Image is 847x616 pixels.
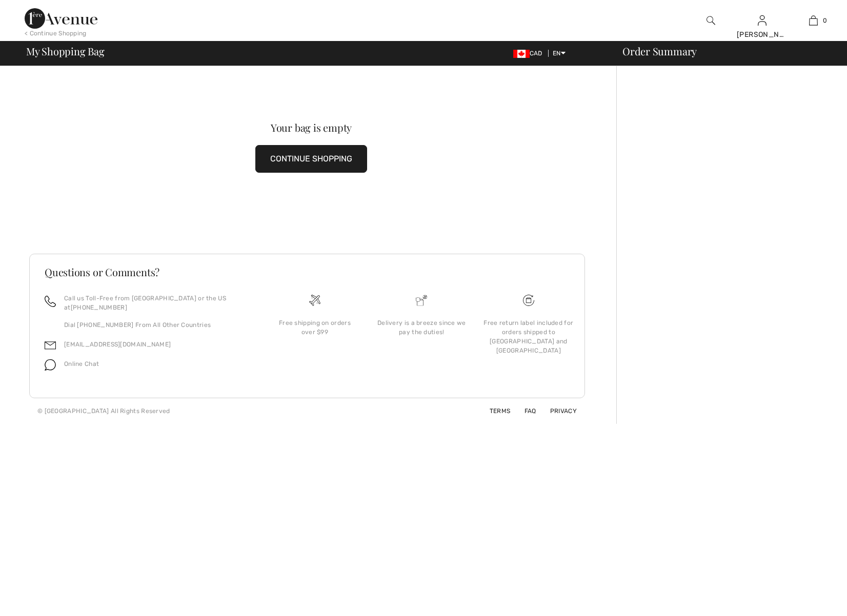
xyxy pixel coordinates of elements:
a: Privacy [538,407,577,415]
span: EN [553,50,566,57]
p: Dial [PHONE_NUMBER] From All Other Countries [64,320,249,330]
div: Free return label included for orders shipped to [GEOGRAPHIC_DATA] and [GEOGRAPHIC_DATA] [483,318,574,355]
div: © [GEOGRAPHIC_DATA] All Rights Reserved [37,406,170,416]
img: My Info [758,14,767,27]
div: Order Summary [610,46,841,56]
img: call [45,296,56,307]
span: Online Chat [64,360,99,367]
img: Delivery is a breeze since we pay the duties! [416,295,427,306]
a: Terms [477,407,511,415]
img: Canadian Dollar [513,50,530,58]
img: Free shipping on orders over $99 [309,295,320,306]
div: [PERSON_NAME] [737,29,787,40]
span: 0 [823,16,827,25]
span: CAD [513,50,547,57]
img: chat [45,359,56,371]
a: [EMAIL_ADDRESS][DOMAIN_NAME] [64,341,171,348]
p: Call us Toll-Free from [GEOGRAPHIC_DATA] or the US at [64,294,249,312]
img: My Bag [809,14,818,27]
a: Sign In [758,15,767,25]
a: [PHONE_NUMBER] [71,304,127,311]
img: search the website [707,14,715,27]
img: email [45,340,56,351]
a: FAQ [512,407,536,415]
div: < Continue Shopping [25,29,87,38]
img: 1ère Avenue [25,8,97,29]
span: My Shopping Bag [26,46,105,56]
div: Your bag is empty [57,122,565,133]
h3: Questions or Comments? [45,267,570,277]
a: 0 [788,14,838,27]
button: CONTINUE SHOPPING [255,145,367,173]
div: Free shipping on orders over $99 [270,318,360,337]
div: Delivery is a breeze since we pay the duties! [376,318,467,337]
img: Free shipping on orders over $99 [523,295,534,306]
